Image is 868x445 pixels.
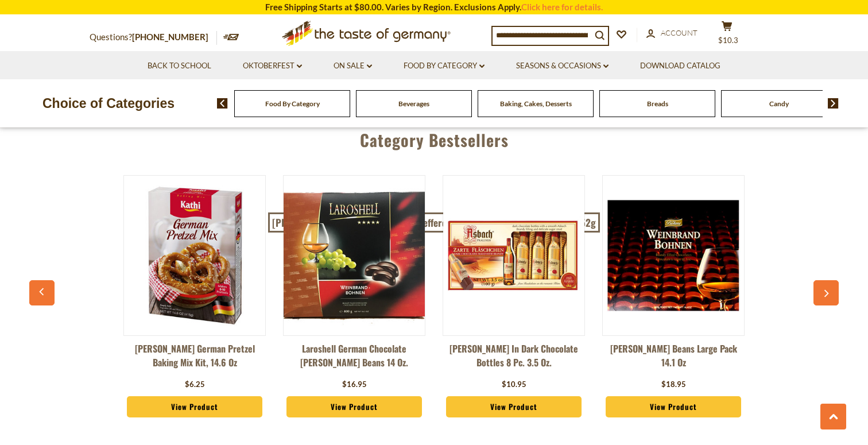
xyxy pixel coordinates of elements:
a: Account [646,27,697,40]
img: next arrow [828,98,839,109]
a: [PERSON_NAME] German Pretzel Baking Mix Kit, 14.6 oz [123,342,266,376]
span: $10.3 [718,36,738,45]
a: Beverages [398,99,429,108]
p: Questions? [90,30,217,45]
div: $18.95 [661,379,686,390]
span: Account [661,28,697,37]
a: [PERSON_NAME] Beans Large Pack 14.1 oz [602,342,745,376]
a: Oktoberfest [243,60,302,72]
a: Food By Category [404,60,485,72]
div: $6.25 [185,379,205,390]
a: Click here for details. [521,2,603,12]
a: Download Catalog [640,60,720,72]
a: Laroshell German Chocolate [PERSON_NAME] Beans 14 oz. [283,342,425,376]
a: View Product [606,396,741,418]
a: Back to School [148,60,211,72]
img: Asbach Brandy in Dark Chocolate Bottles 8 pc. 3.5 oz. [443,185,584,326]
a: Seasons & Occasions [516,60,609,72]
button: $10.3 [710,21,744,49]
div: $10.95 [502,379,526,390]
img: previous arrow [217,98,228,109]
a: Candy [769,99,789,108]
div: Category Bestsellers [35,114,833,161]
a: View Product [446,396,582,418]
div: $16.95 [342,379,367,390]
a: Food By Category [265,99,320,108]
img: Boehme Brandy Beans Large Pack 14.1 oz [603,185,744,326]
a: View Product [286,396,422,418]
img: Laroshell German Chocolate Brandy Beans 14 oz. [284,185,425,326]
a: [PERSON_NAME] in Dark Chocolate Bottles 8 pc. 3.5 oz. [443,342,585,376]
a: [PHONE_NUMBER] [132,32,208,42]
img: Kathi German Pretzel Baking Mix Kit, 14.6 oz [124,185,265,326]
a: Baking, Cakes, Desserts [500,99,572,108]
a: View Product [127,396,262,418]
a: On Sale [334,60,372,72]
a: Breads [647,99,668,108]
